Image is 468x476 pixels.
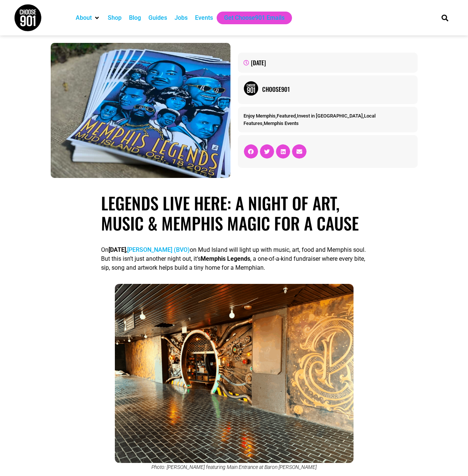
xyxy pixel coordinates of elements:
span: , , , , [244,113,376,126]
a: Blog [129,13,141,22]
div: Share on twitter [260,144,274,159]
nav: Main nav [72,12,428,24]
div: Share on email [292,144,306,159]
h1: LEGENDS LIVE HERE: A NIGHT OF ART, MUSIC & MEMPHIS MAGIC FOR A CAUSE [101,193,367,233]
a: Events [195,13,213,22]
div: Search [439,12,451,24]
img: Picture of Choose901 [244,81,258,96]
a: Featured [277,113,296,119]
b: Memphis Legends [201,255,250,262]
div: About [72,12,104,24]
a: Shop [108,13,122,22]
b: [DATE] [109,246,126,253]
time: [DATE] [251,58,266,67]
a: Memphis Events [264,120,299,126]
a: Local Features [244,113,376,126]
a: Guides [148,13,167,22]
div: Share on facebook [244,144,258,159]
span: , a one-of-a-kind fundraiser where every bite, sip, song and artwork helps build a tiny home for ... [101,255,365,271]
span: , on Mud Island will light up with music, art, food and Memphis soul. But this isn’t just another... [101,246,366,262]
a: Enjoy Memphis [244,113,276,119]
span: On [101,246,109,253]
div: Share on linkedin [276,144,290,159]
figcaption: Photo: [PERSON_NAME] featuring Main Entrance at Baron [PERSON_NAME] [101,464,367,470]
a: Invest in [GEOGRAPHIC_DATA] [297,113,363,119]
a: Choose901 [262,85,412,94]
a: [PERSON_NAME] (BVO) [127,246,190,253]
a: Get Choose901 Emails [224,13,285,22]
a: About [76,13,92,22]
a: Jobs [175,13,188,22]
